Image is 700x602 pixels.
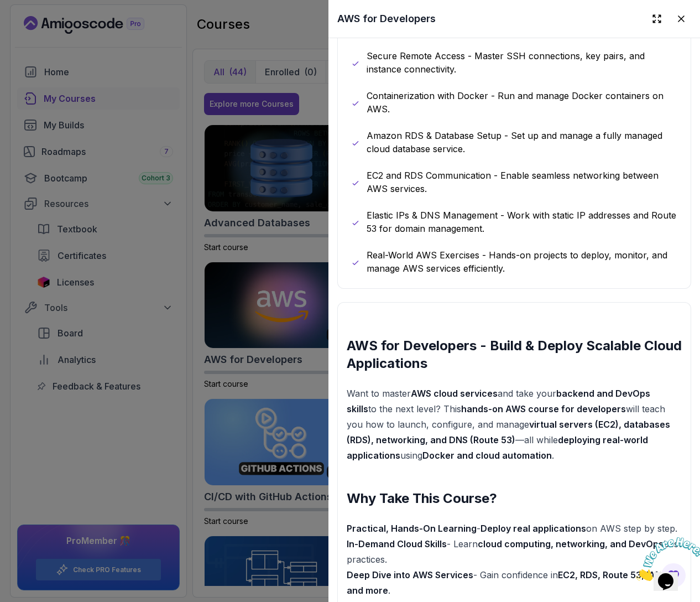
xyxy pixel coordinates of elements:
[411,388,498,399] strong: AWS cloud services
[631,533,700,585] iframe: chat widget
[480,523,586,534] strong: Deploy real applications
[347,538,447,549] strong: In-Demand Cloud Skills
[347,490,682,507] h2: Why Take This Course?
[367,248,677,275] p: Real-World AWS Exercises - Hands-on projects to deploy, monitor, and manage AWS services efficien...
[647,9,667,29] button: Expand drawer
[367,169,677,195] p: EC2 and RDS Communication - Enable seamless networking between AWS services.
[422,450,552,461] strong: Docker and cloud automation
[367,129,677,155] p: Amazon RDS & Database Setup - Set up and manage a fully managed cloud database service.
[367,89,677,116] p: Containerization with Docker - Run and manage Docker containers on AWS.
[478,538,664,549] strong: cloud computing, networking, and DevOps
[367,209,677,235] p: Elastic IPs & DNS Management - Work with static IP addresses and Route 53 for domain management.
[347,569,473,580] strong: Deep Dive into AWS Services
[347,523,477,534] strong: Practical, Hands-On Learning
[4,4,73,48] img: Chat attention grabber
[347,337,682,372] h2: AWS for Developers - Build & Deploy Scalable Cloud Applications
[347,386,682,463] p: Want to master and take your to the next level? This will teach you how to launch, configure, and...
[461,403,626,414] strong: hands-on AWS course for developers
[367,49,677,76] p: Secure Remote Access - Master SSH connections, key pairs, and instance connectivity.
[337,11,436,27] h2: AWS for Developers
